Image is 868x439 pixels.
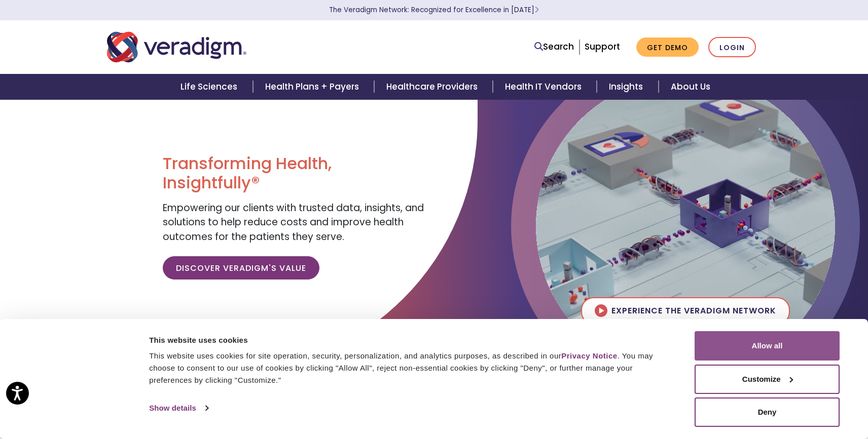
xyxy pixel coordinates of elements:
[585,41,620,53] a: Support
[695,331,840,361] button: Allow all
[163,154,426,193] h1: Transforming Health, Insightfully®
[636,37,699,57] a: Get Demo
[493,74,597,100] a: Health IT Vendors
[149,334,672,346] div: This website uses cookies
[673,376,856,427] iframe: Drift Chat Widget
[107,30,246,64] img: Veradigm logo
[659,74,722,100] a: About Us
[163,256,319,280] a: Discover Veradigm's Value
[168,74,252,100] a: Life Sciences
[149,350,672,386] div: This website uses cookies for site operation, security, personalization, and analytics purposes, ...
[561,351,617,360] a: Privacy Notice
[374,74,493,100] a: Healthcare Providers
[695,365,840,394] button: Customize
[708,37,756,58] a: Login
[597,74,658,100] a: Insights
[534,40,574,54] a: Search
[329,5,539,15] a: The Veradigm Network: Recognized for Excellence in [DATE]Learn More
[163,201,424,244] span: Empowering our clients with trusted data, insights, and solutions to help reduce costs and improv...
[534,5,539,15] span: Learn More
[253,74,374,100] a: Health Plans + Payers
[149,401,208,416] a: Show details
